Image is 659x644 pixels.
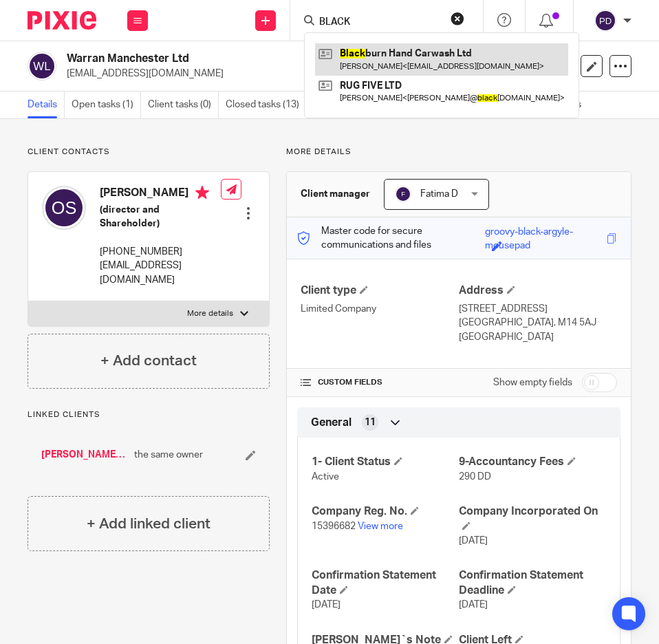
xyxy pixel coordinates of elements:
span: [DATE] [459,600,488,610]
h4: Address [459,283,617,298]
span: Fatima D [420,189,458,199]
a: Closed tasks (13) [226,92,307,118]
a: [PERSON_NAME] SIVAR [41,448,127,462]
span: 290 DD [459,472,491,482]
h4: Confirmation Statement Date [312,568,459,598]
p: [EMAIL_ADDRESS][DOMAIN_NAME] [67,67,444,80]
span: [DATE] [312,600,341,610]
h4: 9-Accountancy Fees [459,455,606,469]
input: Search [318,17,442,29]
h4: CUSTOM FIELDS [301,377,459,388]
label: Show empty fields [493,376,572,389]
h4: Company Incorporated On [459,504,606,534]
h4: Client type [301,283,459,298]
span: General [311,416,352,430]
a: Open tasks (1) [72,92,141,118]
span: [DATE] [459,536,488,546]
h4: Company Reg. No. [312,504,459,519]
p: [GEOGRAPHIC_DATA] [459,330,617,344]
p: Client contacts [28,147,270,158]
span: Active [312,472,339,482]
p: [PHONE_NUMBER] [100,245,221,259]
img: svg%3E [395,186,411,202]
h4: Confirmation Statement Deadline [459,568,606,598]
p: [EMAIL_ADDRESS][DOMAIN_NAME] [100,259,221,287]
div: groovy-black-argyle-mousepad [485,225,603,241]
p: Limited Company [301,302,459,316]
a: Details [28,92,65,118]
img: svg%3E [28,52,56,80]
a: View more [358,522,403,531]
span: 11 [365,416,376,429]
h3: Client manager [301,187,370,201]
h5: (director and Shareholder) [100,203,221,231]
p: More details [187,308,233,319]
i: Primary [195,186,209,200]
h4: [PERSON_NAME] [100,186,221,203]
h4: 1- Client Status [312,455,459,469]
p: Master code for secure communications and files [297,224,485,253]
p: Linked clients [28,409,270,420]
a: Client tasks (0) [148,92,219,118]
h2: Warran Manchester Ltd [67,52,369,66]
p: [GEOGRAPHIC_DATA], M14 5AJ [459,316,617,330]
img: svg%3E [594,10,616,32]
span: 15396682 [312,522,356,531]
img: Pixie [28,11,96,30]
h4: + Add contact [100,350,197,372]
span: the same owner [134,448,203,462]
p: [STREET_ADDRESS] [459,302,617,316]
h4: + Add linked client [87,513,210,535]
img: svg%3E [42,186,86,230]
button: Clear [451,12,464,25]
p: More details [286,147,631,158]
